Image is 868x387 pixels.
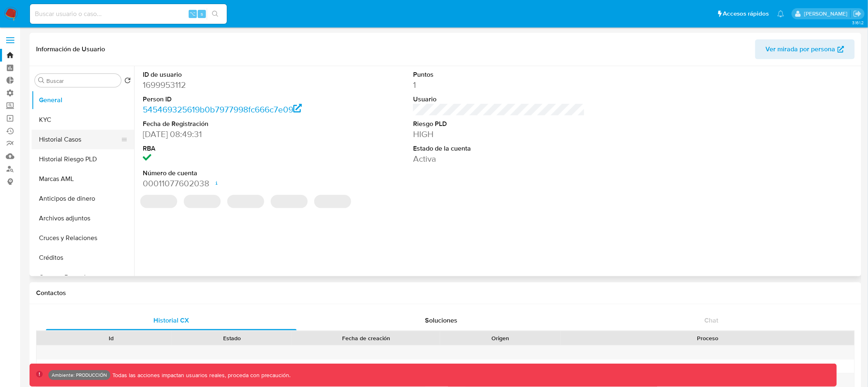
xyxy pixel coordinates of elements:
dt: Estado de la cuenta [413,144,585,153]
dt: Usuario [413,95,585,104]
dd: 1699953112 [143,79,315,91]
button: Buscar [38,77,45,84]
dd: [DATE] 08:49:31 [143,128,315,140]
button: Marcas AML [32,169,134,189]
span: s [201,10,203,18]
span: ⌥ [190,10,196,18]
button: search-icon [207,8,224,20]
span: Historial CX [153,316,189,325]
button: Volver al orden por defecto [124,77,131,86]
span: Ver mirada por persona [766,39,836,59]
dd: Activa [413,153,585,165]
button: KYC [32,110,134,130]
dt: Puntos [413,70,585,79]
button: Cuentas Bancarias [32,268,134,287]
dt: Número de cuenta [143,169,315,178]
div: Fecha de creación [298,334,434,342]
span: ‌ [271,195,308,208]
dt: RBA [143,144,315,153]
div: Estado [177,334,286,342]
button: Cruces y Relaciones [32,228,134,248]
button: Créditos [32,248,134,268]
dd: HIGH [413,128,585,140]
div: Proceso [566,334,849,342]
button: Ver mirada por persona [755,39,855,59]
button: Anticipos de dinero [32,189,134,208]
button: Archivos adjuntos [32,208,134,228]
p: Todas las acciones impactan usuarios reales, proceda con precaución. [110,371,291,379]
span: Accesos rápidos [723,9,769,18]
p: diego.assum@mercadolibre.com [804,10,850,18]
dt: ID de usuario [143,70,315,79]
a: 545469325619b0b7977998fc666c7e09 [143,103,302,115]
span: ‌ [184,195,221,208]
h1: Información de Usuario [36,45,105,53]
div: Origen [446,334,555,342]
button: General [32,90,134,110]
span: ‌ [227,195,264,208]
p: Ambiente: PRODUCCIÓN [52,373,107,377]
input: Buscar [46,77,118,85]
span: Chat [705,316,719,325]
dt: Fecha de Registración [143,119,315,128]
button: Historial Casos [32,130,128,149]
h1: Contactos [36,289,855,297]
span: Soluciones [425,316,458,325]
div: Id [57,334,166,342]
a: Salir [853,9,862,18]
dd: 1 [413,79,585,91]
span: ‌ [140,195,177,208]
input: Buscar usuario o caso... [30,9,227,19]
dt: Person ID [143,95,315,104]
dd: 00011077602038 [143,178,315,189]
span: ‌ [314,195,351,208]
dt: Riesgo PLD [413,119,585,128]
button: Historial Riesgo PLD [32,149,134,169]
a: Notificaciones [777,10,784,17]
